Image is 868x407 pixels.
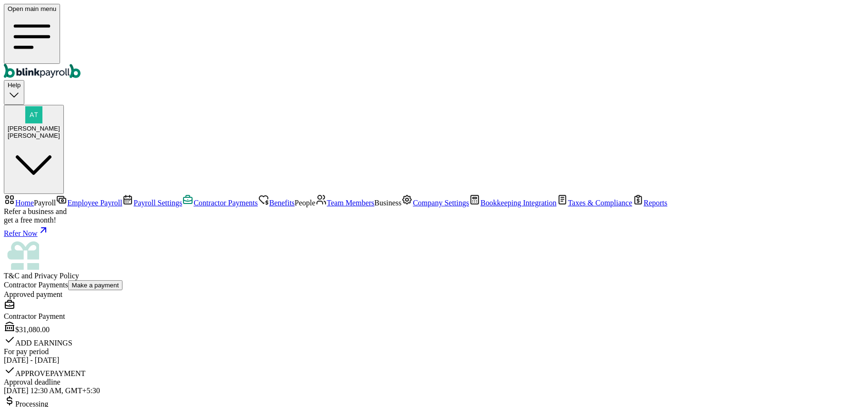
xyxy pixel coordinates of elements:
a: Team Members [316,199,375,207]
span: Contractor Payment [4,312,65,320]
button: Help [4,80,24,104]
a: Reports [633,199,668,207]
a: Bookkeeping Integration [469,199,557,207]
nav: Sidebar [4,194,864,280]
span: Team Members [327,199,375,207]
a: Refer Now [4,224,864,238]
button: Open main menu [4,4,60,64]
button: [PERSON_NAME][PERSON_NAME] [4,105,64,194]
button: Make a payment [68,280,123,290]
span: Contractor Payments [194,199,258,207]
div: Approval deadline [4,378,864,387]
span: and [4,272,79,280]
a: Company Settings [401,199,469,207]
span: Privacy Policy [34,272,79,280]
span: Reports [644,199,668,207]
span: Open main menu [8,5,56,12]
a: Home [4,199,34,207]
div: [DATE] 12:30 AM, GMT+5:30 [4,387,864,395]
span: Contractor Payments [4,281,68,289]
div: ADD EARNINGS [4,334,864,347]
span: Payroll Settings [133,199,182,207]
span: Bookkeeping Integration [480,199,557,207]
span: Payroll [34,199,56,207]
a: Contractor Payments [182,199,258,207]
span: APPROVE PAYMENT [15,369,85,377]
a: Benefits [258,199,295,207]
nav: Global [4,4,864,80]
span: $ 31,080.00 [15,326,50,334]
span: Home [15,199,34,207]
div: [PERSON_NAME] [8,132,60,139]
span: Company Settings [413,199,469,207]
div: Refer a business and get a free month! [4,207,864,224]
span: Employee Payroll [67,199,122,207]
div: [DATE] - [DATE] [4,356,864,365]
div: For pay period [4,347,864,356]
span: Business [374,199,401,207]
span: [PERSON_NAME] [8,125,60,132]
a: Payroll Settings [122,199,182,207]
span: Taxes & Compliance [568,199,633,207]
iframe: Chat Widget [820,361,868,407]
span: Approved payment [4,290,62,298]
a: Taxes & Compliance [557,199,633,207]
a: Employee Payroll [56,199,122,207]
span: T&C [4,272,20,280]
span: Benefits [269,199,295,207]
span: People [295,199,316,207]
span: Help [8,81,20,89]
